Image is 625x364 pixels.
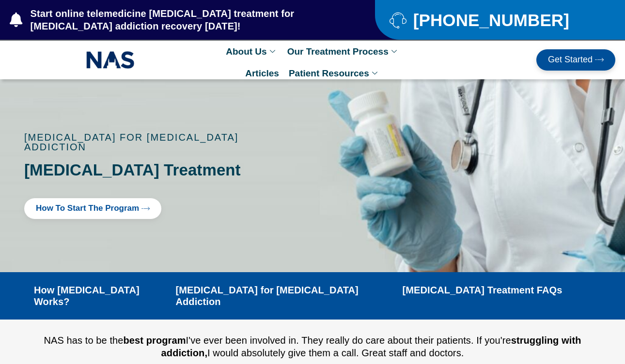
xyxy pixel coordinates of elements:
b: best program [124,335,186,346]
a: [MEDICAL_DATA] Treatment FAQs [403,284,562,296]
div: NAS has to be the I've ever been involved in. They really do care about their patients. If you're... [34,334,591,359]
span: How to Start the program [36,204,139,213]
a: [PHONE_NUMBER] [390,12,601,29]
a: Get Started [536,49,615,71]
a: [MEDICAL_DATA] for [MEDICAL_DATA] Addiction [176,284,393,307]
a: How to Start the program [24,198,161,219]
h1: [MEDICAL_DATA] Treatment [24,161,290,179]
a: About Us [221,41,282,62]
span: Get Started [548,55,593,65]
span: [PHONE_NUMBER] [411,14,569,26]
div: click here to start suboxone treatment program [24,198,290,219]
a: Articles [240,62,284,84]
img: NAS_email_signature-removebg-preview.png [86,49,135,71]
a: Start online telemedicine [MEDICAL_DATA] treatment for [MEDICAL_DATA] addiction recovery [DATE]! [10,7,336,32]
a: Our Treatment Process [282,41,404,62]
span: Start online telemedicine [MEDICAL_DATA] treatment for [MEDICAL_DATA] addiction recovery [DATE]! [28,7,337,32]
a: How [MEDICAL_DATA] Works? [34,284,166,307]
a: Patient Resources [284,62,385,84]
p: [MEDICAL_DATA] for [MEDICAL_DATA] addiction [24,132,290,152]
